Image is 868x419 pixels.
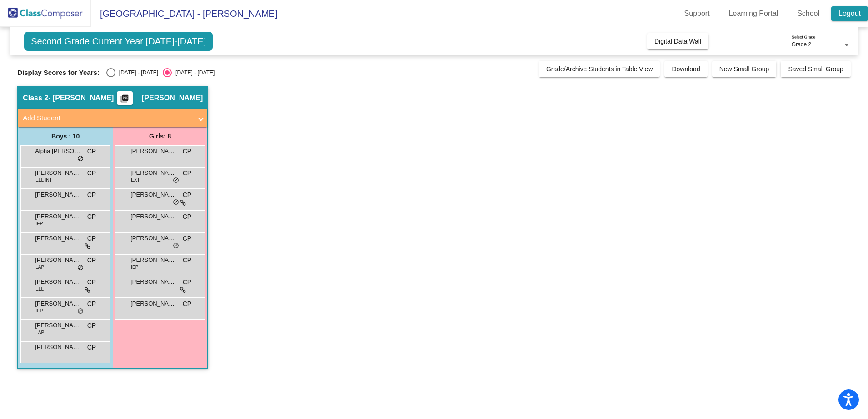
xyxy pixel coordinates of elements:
span: do_not_disturb_alt [77,308,84,315]
span: Grade/Archive Students in Table View [546,65,653,73]
span: CP [183,234,191,243]
mat-radio-group: Select an option [106,68,215,77]
span: ELL INT [35,177,52,183]
span: [PERSON_NAME] [35,321,80,330]
span: ELL [35,286,44,292]
span: CP [183,190,191,200]
span: [PERSON_NAME] [142,94,203,103]
span: [PERSON_NAME] [PERSON_NAME] [130,234,176,243]
span: Alpha [PERSON_NAME] [35,147,80,156]
span: [PERSON_NAME] [130,147,176,156]
mat-panel-title: Add Student [23,113,192,123]
span: [PERSON_NAME] [130,190,176,199]
span: CP [87,321,96,330]
a: Logout [831,6,868,21]
span: Display Scores for Years: [17,69,100,77]
a: School [790,6,827,21]
span: [PERSON_NAME] [35,168,80,177]
button: Saved Small Group [781,61,850,77]
span: [PERSON_NAME] [35,212,80,221]
span: CP [87,234,96,243]
span: [PERSON_NAME] [PERSON_NAME] [130,256,176,265]
span: [GEOGRAPHIC_DATA] - [PERSON_NAME] [91,6,277,21]
span: CP [87,343,96,352]
span: IEP [131,264,138,271]
span: CP [87,147,96,156]
span: Digital Data Wall [654,38,701,45]
span: Saved Small Group [788,65,843,73]
span: IEP [35,220,43,227]
span: [PERSON_NAME] [35,234,80,243]
a: Learning Portal [722,6,786,21]
span: - [PERSON_NAME] [48,94,114,103]
mat-icon: picture_as_pdf [119,94,130,107]
span: Download [672,65,700,73]
span: [PERSON_NAME] [35,277,80,286]
span: [PERSON_NAME] [35,299,80,308]
div: Girls: 8 [113,127,207,145]
span: IEP [35,307,43,314]
button: New Small Group [712,61,777,77]
span: [PERSON_NAME] [130,299,176,308]
div: Boys : 10 [18,127,113,145]
span: do_not_disturb_alt [173,199,179,206]
span: [PERSON_NAME] [130,168,176,177]
span: CP [183,277,191,287]
span: CP [87,277,96,287]
span: CP [87,168,96,178]
span: [PERSON_NAME] [35,343,80,352]
span: [PERSON_NAME] [130,212,176,221]
mat-expansion-panel-header: Add Student [18,109,207,127]
span: CP [183,168,191,178]
span: Second Grade Current Year [DATE]-[DATE] [24,32,213,51]
button: Digital Data Wall [647,33,708,49]
span: CP [183,147,191,156]
span: CP [87,256,96,265]
span: CP [183,299,191,309]
span: CP [87,299,96,309]
span: [PERSON_NAME] [130,277,176,286]
span: CP [183,212,191,222]
span: [PERSON_NAME] [35,190,80,199]
span: Grade 2 [792,41,811,48]
button: Download [664,61,707,77]
span: do_not_disturb_alt [77,264,84,271]
span: do_not_disturb_alt [173,177,179,184]
span: LAP [35,329,44,336]
span: New Small Group [719,65,769,73]
span: CP [183,256,191,265]
button: Grade/Archive Students in Table View [539,61,660,77]
div: [DATE] - [DATE] [115,69,158,77]
span: do_not_disturb_alt [173,242,179,250]
span: CP [87,190,96,200]
span: EXT [131,177,140,183]
span: [PERSON_NAME] [35,256,80,265]
div: [DATE] - [DATE] [172,69,215,77]
span: CP [87,212,96,222]
span: Class 2 [23,94,48,103]
span: do_not_disturb_alt [77,155,84,163]
button: Print Students Details [117,91,133,105]
a: Support [677,6,717,21]
span: LAP [35,264,44,271]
